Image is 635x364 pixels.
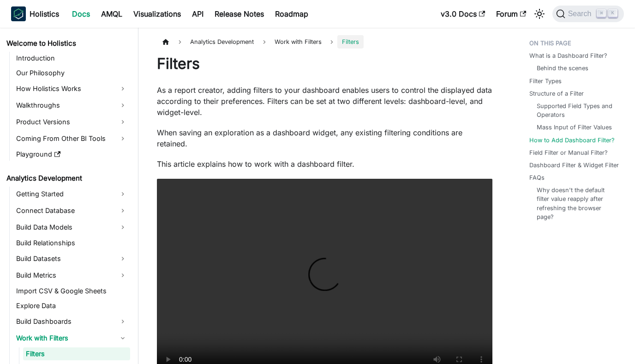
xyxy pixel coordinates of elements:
[186,35,258,49] span: Analytics Development
[13,220,130,235] a: Build Data Models
[532,6,547,21] button: Switch between dark and light mode (currently light mode)
[13,331,130,346] a: Work with Filters
[128,6,186,21] a: Visualizations
[537,64,588,73] a: Behind the scenes
[4,172,130,185] a: Analytics Development
[157,85,492,118] p: As a report creator, adding filters to your dashboard enables users to control the displayed data...
[209,6,270,21] a: Release Notes
[13,131,130,146] a: Coming From Other BI Tools
[491,6,532,21] a: Forum
[157,55,492,73] h1: Filters
[11,6,59,21] a: HolisticsHolistics
[537,186,617,221] a: Why doesn't the default filter value reapply after refreshing the browser page?
[13,203,130,218] a: Connect Database
[11,6,26,21] img: Holistics
[13,115,130,129] a: Product Versions
[552,6,624,22] button: Search (Command+K)
[13,81,130,96] a: How Holistics Works
[337,35,364,49] span: Filters
[537,102,617,119] a: Supported Field Types and Operators
[270,35,326,49] span: Work with Filters
[157,158,492,170] p: This article explains how to work with a dashboard filter.
[13,148,130,161] a: Playground
[529,89,584,98] a: Structure of a Filter
[537,123,612,132] a: Mass Input of Filter Values
[30,8,59,19] b: Holistics
[186,6,209,21] a: API
[13,299,130,312] a: Explore Data
[13,98,130,113] a: Walkthroughs
[157,35,492,49] nav: Breadcrumbs
[96,6,128,21] a: AMQL
[13,314,130,329] a: Build Dashboards
[13,268,130,283] a: Build Metrics
[4,37,130,50] a: Welcome to Holistics
[13,187,130,201] a: Getting Started
[13,52,130,65] a: Introduction
[565,10,597,18] span: Search
[529,77,562,85] a: Filter Types
[529,51,607,60] a: What is a Dashboard Filter?
[435,6,491,21] a: v3.0 Docs
[13,67,130,79] a: Our Philosophy
[157,35,174,49] a: Home page
[13,237,130,249] a: Build Relationships
[13,251,130,266] a: Build Datasets
[608,9,617,18] kbd: K
[529,161,619,170] a: Dashboard Filter & Widget Filter
[529,136,615,145] a: How to Add Dashboard Filter?
[270,6,314,21] a: Roadmap
[157,127,492,149] p: When saving an exploration as a dashboard widget, any existing filtering conditions are retained.
[66,6,96,21] a: Docs
[529,148,608,157] a: Field Filter or Manual Filter?
[23,347,130,360] a: Filters
[529,173,545,182] a: FAQs
[13,285,130,297] a: Import CSV & Google Sheets
[597,9,606,18] kbd: ⌘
